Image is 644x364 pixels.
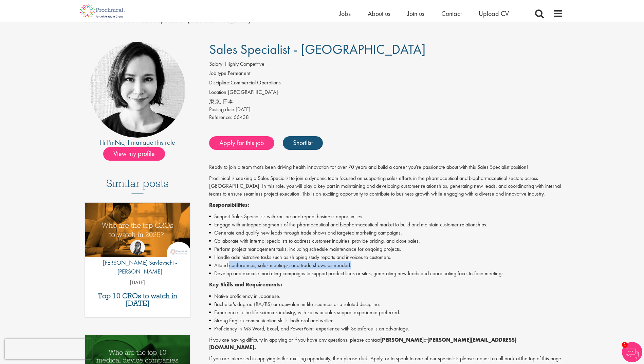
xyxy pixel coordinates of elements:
[209,213,563,221] li: Support Sales Specialists with routine and repeat business opportunities.
[209,245,563,253] li: Perform project management tasks, including schedule maintenance for ongoing projects.
[209,221,563,229] li: Engage with untapped segments of the pharmaceutical and biopharmaceutical market to build and mai...
[103,147,165,161] span: View my profile
[209,69,228,77] label: Job type:
[209,261,563,269] li: Attend conferences, sales meetings, and trade shows as needed.
[209,229,563,237] li: Generate and qualify new leads through trade shows and targeted marketing campaigns.
[209,300,563,308] li: Bachelor's degree (BA/BS) or equivalent in life sciences or a related discipline.
[209,136,274,150] a: Apply for this job
[5,339,92,359] iframe: reCAPTCHA
[209,79,563,88] li: Commercial Operations
[234,114,249,121] span: 66438
[115,138,124,147] a: Nic
[209,269,563,278] li: Develop and execute marketing campaigns to support product lines or sites, generating new leads a...
[283,136,323,150] a: Shortlist
[209,308,563,317] li: Experience in the life sciences industry, with sales or sales support experience preferred.
[368,9,390,18] a: About us
[209,88,563,98] li: [GEOGRAPHIC_DATA]
[209,237,563,245] li: Collaborate with internal specialists to address customer inquiries, provide pricing, and close s...
[380,336,424,343] strong: [PERSON_NAME]
[85,203,190,257] img: Top 10 CROs 2025 | Proclinical
[209,98,563,106] div: 東京, 日本
[209,317,563,325] li: Strong English communication skills, both oral and written.
[106,178,169,194] h3: Similar posts
[209,253,563,261] li: Handle administrative tasks such as shipping study reports and invoices to customers.
[479,9,509,18] a: Upload CV
[622,342,628,348] span: 1
[209,163,563,171] p: Ready to join a team that's been driving health innovation for over 70 years and build a career y...
[209,325,563,333] li: Proficiency in MS Word, Excel, and PowerPoint; experience with Salesforce is an advantage.
[88,292,187,307] a: Top 10 CROs to watch in [DATE]
[85,279,190,287] p: [DATE]
[209,41,426,58] span: Sales Specialist - [GEOGRAPHIC_DATA]
[209,69,563,79] li: Permanent
[81,138,194,147] div: Hi I'm , I manage this role
[209,336,563,352] p: If you are having difficulty in applying or if you have any questions, please contact at
[441,9,462,18] a: Contact
[339,9,351,18] a: Jobs
[209,336,516,351] strong: [PERSON_NAME][EMAIL_ADDRESS][DOMAIN_NAME].
[209,175,563,198] p: Proclinical is seeking a Sales Specialist to join a dynamic team focused on supporting sales effo...
[85,240,190,279] a: Theodora Savlovschi - Wicks [PERSON_NAME] Savlovschi - [PERSON_NAME]
[209,79,231,87] label: Discipline:
[85,258,190,276] p: [PERSON_NAME] Savlovschi - [PERSON_NAME]
[209,88,228,96] label: Location:
[130,240,145,255] img: Theodora Savlovschi - Wicks
[407,9,424,18] a: Join us
[209,355,563,363] p: If you are interested in applying to this exciting opportunity, then please click 'Apply' or to s...
[90,42,185,138] img: imeage of recruiter Nic Choa
[209,292,563,300] li: Native proficiency in Japanese.
[209,281,282,288] strong: Key Skills and Requirements:
[622,342,642,362] img: Chatbot
[103,148,172,157] a: View my profile
[209,106,563,114] div: [DATE]
[85,203,190,263] a: Link to a post
[209,106,236,113] span: Posting date:
[225,60,264,67] span: Highly Competitive
[209,60,224,68] label: Salary:
[209,201,249,208] strong: Responsibilities:
[209,114,232,121] label: Reference:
